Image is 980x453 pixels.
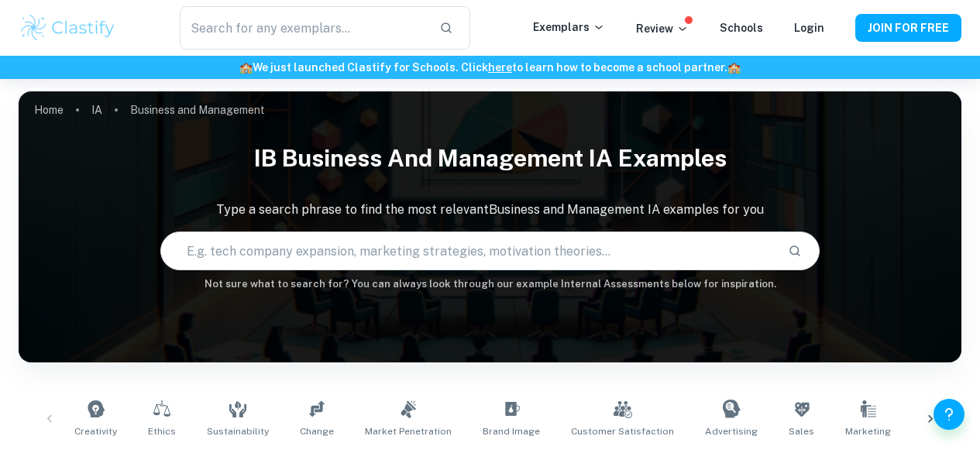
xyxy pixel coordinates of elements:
a: IA [91,99,102,121]
a: Home [34,99,64,121]
h6: We just launched Clastify for Schools. Click to learn how to become a school partner. [3,59,977,76]
span: Customer Satisfaction [571,424,674,438]
a: Login [794,22,824,34]
h6: Not sure what to search for? You can always look through our example Internal Assessments below f... [19,276,961,292]
p: Type a search phrase to find the most relevant Business and Management IA examples for you [19,201,961,219]
a: here [488,61,512,74]
p: Exemplars [533,19,605,36]
span: Sales [789,424,814,438]
span: Creativity [74,424,117,438]
span: Brand Image [483,424,540,438]
button: Search [782,238,808,264]
img: Clastify logo [19,12,117,43]
a: Schools [720,22,763,34]
input: Search for any exemplars... [180,6,428,50]
button: JOIN FOR FREE [855,14,961,42]
span: 🏫 [727,61,741,74]
p: Business and Management [130,101,265,118]
span: Sustainability [207,424,269,438]
p: Review [636,20,689,37]
input: E.g. tech company expansion, marketing strategies, motivation theories... [161,229,776,273]
span: Advertising [705,424,758,438]
span: Ethics [148,424,176,438]
span: Marketing [845,424,891,438]
button: Help and Feedback [934,399,965,430]
h1: IB Business and Management IA examples [19,135,961,182]
span: Market Penetration [365,424,452,438]
span: 🏫 [239,61,253,74]
span: Change [300,424,334,438]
